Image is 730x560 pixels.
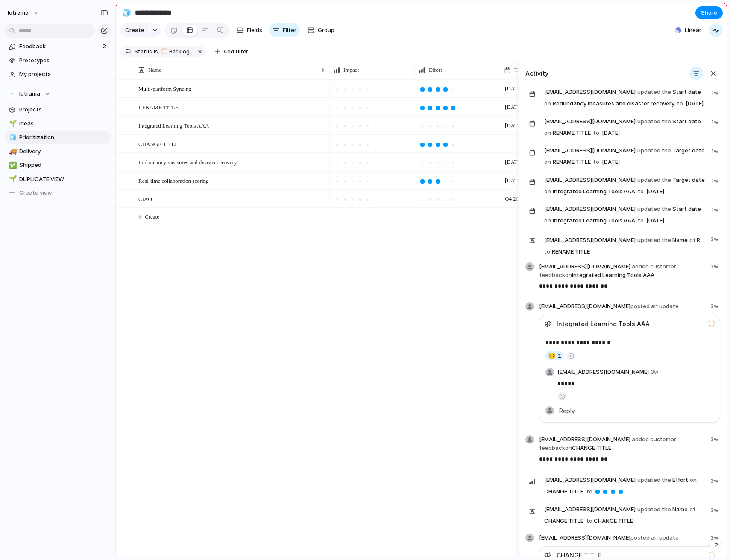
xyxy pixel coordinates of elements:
[19,161,108,169] span: Shipped
[4,159,111,172] a: ✅Shipped
[551,186,636,198] a: Integrated Learning Tools AAA
[4,6,44,20] button: iotrama
[19,56,108,65] span: Prototypes
[544,233,705,256] span: Name RENAME TITLE
[4,87,111,100] button: Iotrama
[712,146,720,156] span: 1w
[544,475,705,498] span: Effort
[672,24,705,37] button: Linear
[19,70,108,79] span: My projects
[120,6,133,20] button: 🧊
[544,505,636,514] span: [EMAIL_ADDRESS][DOMAIN_NAME]
[544,117,636,126] span: [EMAIL_ADDRESS][DOMAIN_NAME]
[8,9,29,17] span: iotrama
[544,216,551,225] span: on
[544,204,707,227] span: Start date
[712,87,720,97] span: 1w
[551,215,636,227] a: Integrated Learning Tools AAA
[545,351,564,360] button: 😊1
[223,48,248,55] span: Add filter
[125,26,144,35] span: Create
[712,175,720,185] span: 1w
[548,353,556,359] span: 😊
[19,189,52,197] span: Create view
[593,158,599,166] span: to
[4,117,111,130] div: 🌱Ideas
[138,102,179,112] span: RENAME TITLE
[233,23,266,37] button: Fields
[651,368,660,378] span: 3w
[4,103,111,116] a: Projects
[557,319,650,328] span: Integrated Learning Tools AAA
[514,66,539,74] span: Target date
[544,205,636,213] span: [EMAIL_ADDRESS][DOMAIN_NAME]
[557,551,601,560] span: CHANGE TITLE
[544,117,707,139] span: Start date
[630,534,679,541] span: posted an update
[4,54,111,67] a: Prototypes
[685,26,701,35] span: Linear
[544,176,636,184] span: [EMAIL_ADDRESS][DOMAIN_NAME]
[544,505,705,527] span: Name CHANGE TITLE
[544,175,707,198] span: Target date
[544,248,550,256] span: to
[4,173,111,186] div: 🌱DUPLICATE VIEW
[9,160,15,170] div: ✅
[8,120,16,128] button: 🌱
[557,368,649,378] span: [EMAIL_ADDRESS][DOMAIN_NAME]
[586,517,592,525] span: to
[544,146,707,168] span: Target date
[9,146,15,156] div: 🚚
[677,99,683,108] span: to
[138,175,209,185] span: Real-time collaboration scoring
[503,175,525,186] span: [DATE]
[283,26,296,35] span: Filter
[544,129,551,137] span: on
[503,120,525,131] span: [DATE]
[145,213,159,221] span: Create
[148,66,161,74] span: Name
[539,263,676,278] span: added customer feedback
[710,233,720,244] span: 3w
[637,146,671,155] span: updated the
[637,176,671,184] span: updated the
[637,88,671,96] span: updated the
[19,90,40,98] span: Iotrama
[19,175,108,184] span: DUPLICATE VIEW
[303,23,339,37] button: Group
[544,87,707,110] span: Start date
[247,26,262,35] span: Fields
[551,127,592,139] a: RENAME TITLE
[4,187,111,199] button: Create view
[159,47,195,56] button: Backlog
[19,120,108,128] span: Ideas
[19,133,108,142] span: Prioritization
[138,120,209,130] span: Integrated Learning Tools AAA
[544,236,636,245] span: [EMAIL_ADDRESS][DOMAIN_NAME]
[4,131,111,144] div: 🧊Prioritization
[539,435,705,452] span: [EMAIL_ADDRESS][DOMAIN_NAME]
[269,23,300,37] button: Filter
[544,187,551,196] span: on
[154,48,158,55] span: is
[544,476,636,484] span: [EMAIL_ADDRESS][DOMAIN_NAME]
[138,139,178,149] span: CHANGE TITLE
[637,476,671,484] span: updated the
[565,444,572,451] span: on
[19,147,108,156] span: Delivery
[572,271,654,278] a: Integrated Learning Tools AAA
[124,208,531,226] button: Create
[683,99,706,109] span: [DATE]
[543,515,585,527] a: CHANGE TITLE
[600,157,622,167] span: [DATE]
[8,147,16,156] button: 🚚
[565,271,572,278] span: on
[4,40,111,53] a: Feedback2
[8,175,16,184] button: 🌱
[103,42,108,51] span: 2
[122,7,131,18] div: 🧊
[120,23,149,37] button: Create
[593,129,599,137] span: to
[4,68,111,81] a: My projects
